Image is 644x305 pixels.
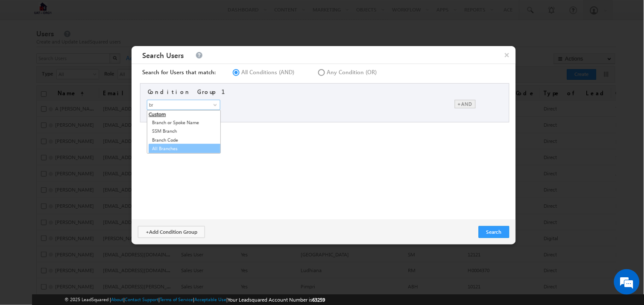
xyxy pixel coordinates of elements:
span: © 2025 LeadSquared | | | | | [64,296,325,304]
a: Terms of Service [160,296,193,302]
a: About [111,296,123,302]
a: Branch or Spoke Name [149,118,222,127]
span: Your Leadsquared Account Number is [228,296,325,303]
img: d_60004797649_company_0_60004797649 [15,45,36,56]
div: Chat with us now [44,45,143,56]
input: Type to Search [147,100,220,110]
span: Search Users [140,48,186,62]
span: Any Condition (OR) [327,68,377,76]
div: Condition Group 1 [148,88,235,96]
a: SSM Branch [149,127,222,136]
textarea: Type your message and hit 'Enter' [11,79,156,232]
button: +Add Condition Group [138,226,205,238]
a: Branch Code [149,136,222,145]
input: All Conditions (AND) [231,68,237,74]
button: Search [479,226,509,238]
a: Show All Items [209,101,220,109]
span: × [498,46,516,64]
div: Search for Users that match: [142,68,216,76]
a: All Branches [149,144,222,154]
div: Minimize live chat window [140,4,161,25]
a: Acceptable Use [194,296,227,302]
em: Start Chat [116,239,155,251]
li: Custom [147,110,220,118]
span: 63259 [313,296,325,303]
div: +AND [455,100,476,108]
a: Contact Support [125,296,158,302]
input: Any Condition (OR) [316,68,322,74]
span: All Conditions (AND) [241,68,294,76]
